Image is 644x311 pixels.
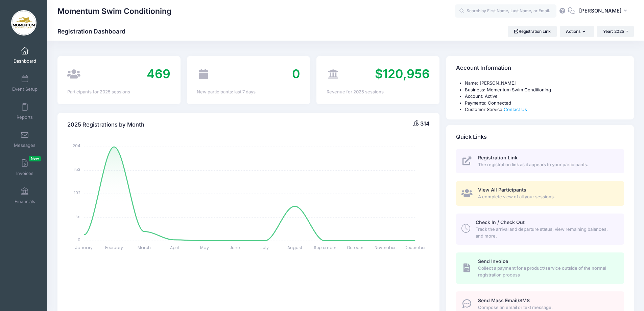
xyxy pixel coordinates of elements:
span: Registration Link [478,155,518,160]
a: Check In / Check Out Track the arrival and departure status, view remaining balances, and more. [456,214,624,245]
tspan: April [170,245,179,250]
tspan: 153 [74,166,81,172]
tspan: November [375,245,396,250]
div: Revenue for 2025 sessions [327,89,430,95]
div: New participants: last 7 days [197,89,300,95]
h1: Momentum Swim Conditioning [57,3,171,19]
h4: Quick Links [456,127,487,147]
span: Reports [17,114,33,120]
tspan: February [105,245,123,250]
img: Momentum Swim Conditioning [11,10,37,36]
span: Event Setup [12,86,38,92]
a: Send Invoice Collect a payment for a product/service outside of the normal registration process [456,252,624,284]
li: Business: Momentum Swim Conditioning [465,87,624,93]
span: Send Mass Email/SMS [478,297,530,303]
h4: Account Information [456,59,511,78]
tspan: 0 [78,237,81,243]
span: 469 [147,66,170,81]
h1: Registration Dashboard [57,28,131,35]
span: Track the arrival and departure status, view remaining balances, and more. [476,226,616,239]
span: Send Invoice [478,258,508,264]
span: View All Participants [478,187,526,193]
h4: 2025 Registrations by Month [67,115,144,134]
tspan: July [261,245,269,250]
a: Messages [9,128,41,151]
span: Year: 2025 [603,29,624,34]
a: InvoicesNew [9,156,41,179]
a: View All Participants A complete view of all your sessions. [456,181,624,206]
tspan: June [230,245,240,250]
span: Invoices [16,171,33,176]
tspan: October [347,245,363,250]
button: Actions [560,26,594,37]
li: Account: Active [465,93,624,100]
span: New [29,156,41,161]
tspan: August [287,245,302,250]
a: Dashboard [9,43,41,67]
tspan: March [138,245,151,250]
span: 314 [420,120,430,127]
a: Contact Us [504,107,527,112]
tspan: May [200,245,209,250]
span: Messages [14,142,35,148]
span: Collect a payment for a product/service outside of the normal registration process [478,265,616,278]
span: 0 [292,66,300,81]
span: Financials [15,199,35,204]
input: Search by First Name, Last Name, or Email... [455,4,556,18]
li: Customer Service: [465,106,624,113]
span: Compose an email or text message. [478,304,616,311]
span: Dashboard [14,58,36,64]
span: [PERSON_NAME] [579,7,622,15]
tspan: December [405,245,426,250]
button: Year: 2025 [597,26,634,37]
a: Event Setup [9,71,41,95]
tspan: 102 [74,190,81,196]
tspan: 51 [77,213,81,219]
a: Reports [9,99,41,123]
button: [PERSON_NAME] [575,3,634,19]
span: Check In / Check Out [476,219,525,225]
tspan: September [314,245,336,250]
a: Registration Link [508,26,557,37]
tspan: 204 [73,143,81,149]
span: The registration link as it appears to your participants. [478,161,616,168]
a: Registration Link The registration link as it appears to your participants. [456,149,624,174]
span: A complete view of all your sessions. [478,194,616,200]
a: Financials [9,184,41,207]
div: Participants for 2025 sessions [67,89,170,95]
tspan: January [75,245,93,250]
li: Payments: Connected [465,100,624,107]
span: $120,956 [375,66,430,81]
li: Name: [PERSON_NAME] [465,80,624,87]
